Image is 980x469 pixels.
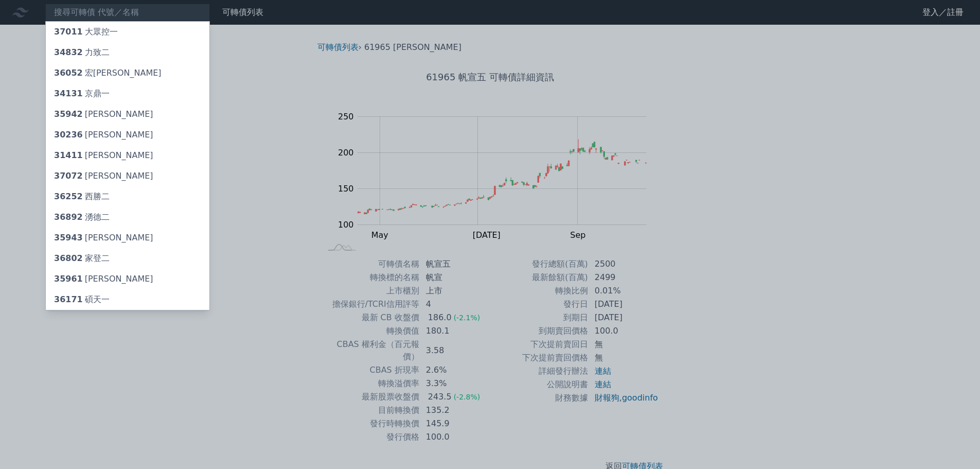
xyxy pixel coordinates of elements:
[54,129,153,141] div: [PERSON_NAME]
[54,190,110,203] div: 西勝二
[46,42,209,63] a: 34832力致二
[46,63,209,83] a: 36052宏[PERSON_NAME]
[46,83,209,104] a: 34131京鼎一
[54,253,83,263] span: 36802
[54,171,83,181] span: 37072
[54,212,83,222] span: 36892
[54,273,153,285] div: [PERSON_NAME]
[54,293,110,306] div: 碩天一
[54,149,153,162] div: [PERSON_NAME]
[54,26,118,38] div: 大眾控一
[46,228,209,248] a: 35943[PERSON_NAME]
[54,27,83,37] span: 37011
[54,47,83,57] span: 34832
[54,211,110,223] div: 湧德二
[54,192,83,201] span: 36252
[54,46,110,59] div: 力致二
[46,269,209,289] a: 35961[PERSON_NAME]
[54,150,83,160] span: 31411
[46,186,209,207] a: 36252西勝二
[54,130,83,140] span: 30236
[46,22,209,42] a: 37011大眾控一
[54,233,83,242] span: 35943
[54,252,110,265] div: 家登二
[46,145,209,166] a: 31411[PERSON_NAME]
[54,108,153,120] div: [PERSON_NAME]
[46,289,209,310] a: 36171碩天一
[46,104,209,125] a: 35942[PERSON_NAME]
[54,89,83,98] span: 34131
[46,125,209,145] a: 30236[PERSON_NAME]
[46,248,209,269] a: 36802家登二
[54,109,83,119] span: 35942
[54,68,83,78] span: 36052
[46,166,209,186] a: 37072[PERSON_NAME]
[54,88,110,100] div: 京鼎一
[46,207,209,228] a: 36892湧德二
[54,232,153,244] div: [PERSON_NAME]
[54,294,83,304] span: 36171
[54,170,153,182] div: [PERSON_NAME]
[54,67,162,79] div: 宏[PERSON_NAME]
[54,274,83,284] span: 35961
